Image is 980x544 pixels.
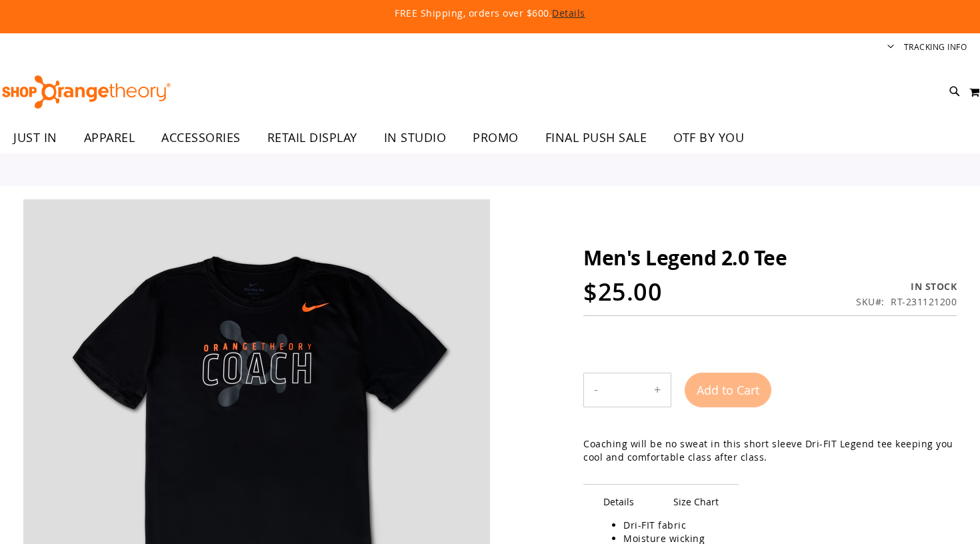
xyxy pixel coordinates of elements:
[148,123,254,153] a: ACCESSORIES
[660,123,757,153] a: OTF BY YOU
[653,484,739,519] span: Size Chart
[887,41,894,54] button: Account menu
[856,280,957,293] div: Availability
[13,123,57,153] span: JUST IN
[644,373,671,407] button: Increase product quantity
[891,295,957,309] div: RT-231121200
[254,123,371,153] a: RETAIL DISPLAY
[473,123,519,153] span: PROMO
[856,280,957,293] div: In stock
[545,123,647,153] span: FINAL PUSH SALE
[552,7,585,19] a: Details
[583,484,654,519] span: Details
[673,123,744,153] span: OTF BY YOU
[623,519,943,532] li: Dri-FIT fabric
[608,374,644,406] input: Product quantity
[583,437,957,464] p: Coaching will be no sweat in this short sleeve Dri-FIT Legend tee keeping you cool and comfortabl...
[904,41,967,53] a: Tracking Info
[90,7,890,20] p: FREE Shipping, orders over $600.
[384,123,447,153] span: IN STUDIO
[84,123,135,153] span: APPAREL
[371,123,460,153] a: IN STUDIO
[532,123,661,153] a: FINAL PUSH SALE
[583,275,662,308] span: $25.00
[71,123,149,153] a: APPAREL
[856,295,885,308] strong: SKU
[267,123,357,153] span: RETAIL DISPLAY
[584,373,608,407] button: Decrease product quantity
[459,123,532,153] a: PROMO
[161,123,241,153] span: ACCESSORIES
[583,244,787,271] span: Men's Legend 2.0 Tee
